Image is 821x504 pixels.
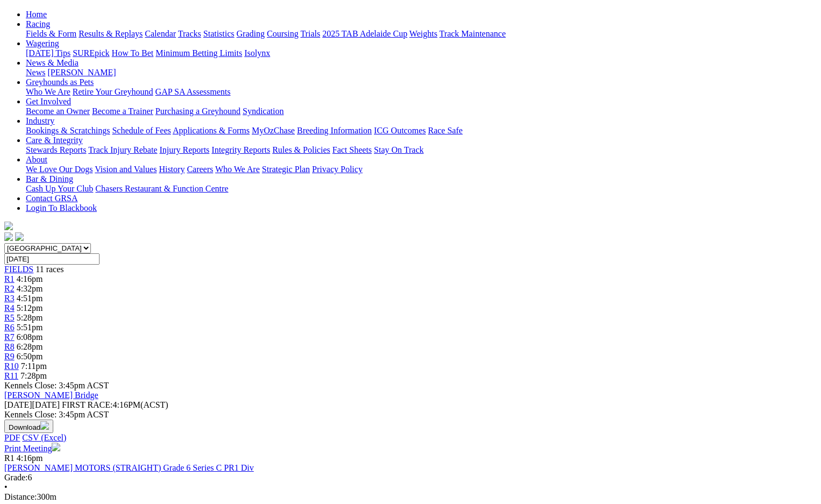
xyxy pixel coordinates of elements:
[17,274,43,283] span: 4:16pm
[26,126,817,136] div: Industry
[215,165,260,174] a: Who We Are
[26,165,93,174] a: We Love Our Dogs
[22,433,66,442] a: CSV (Excel)
[88,145,157,154] a: Track Injury Rebate
[178,29,201,38] a: Tracks
[26,165,817,174] div: About
[159,145,209,154] a: Injury Reports
[297,126,372,135] a: Breeding Information
[62,400,112,409] span: FIRST RACE:
[26,107,90,116] a: Become an Owner
[26,107,817,116] div: Get Involved
[20,371,47,380] span: 7:28pm
[112,48,154,58] a: How To Bet
[26,126,110,135] a: Bookings & Scratchings
[4,253,100,265] input: Select date
[409,29,437,38] a: Weights
[211,145,270,154] a: Integrity Reports
[92,107,153,116] a: Become a Trainer
[237,29,265,38] a: Grading
[267,29,299,38] a: Coursing
[26,145,86,154] a: Stewards Reports
[332,145,372,154] a: Fact Sheets
[26,97,71,106] a: Get Involved
[26,145,817,155] div: Care & Integrity
[26,58,79,67] a: News & Media
[4,323,15,332] span: R6
[47,68,116,77] a: [PERSON_NAME]
[26,87,817,97] div: Greyhounds as Pets
[243,107,284,116] a: Syndication
[26,136,83,145] a: Care & Integrity
[17,323,43,332] span: 5:51pm
[17,352,43,361] span: 6:50pm
[4,433,817,443] div: Download
[4,433,20,442] a: PDF
[4,232,13,241] img: facebook.svg
[26,203,97,212] a: Login To Blackbook
[272,145,330,154] a: Rules & Policies
[145,29,176,38] a: Calendar
[252,126,295,135] a: MyOzChase
[17,453,43,463] span: 4:16pm
[4,361,19,371] a: R10
[26,194,77,203] a: Contact GRSA
[26,87,70,96] a: Who We Are
[4,391,98,400] a: [PERSON_NAME] Bridge
[17,303,43,313] span: 5:12pm
[4,342,15,351] a: R8
[4,294,15,303] a: R3
[4,332,15,342] a: R7
[4,473,817,482] div: 6
[17,294,43,303] span: 4:51pm
[4,420,53,433] button: Download
[374,145,423,154] a: Stay On Track
[155,48,242,58] a: Minimum Betting Limits
[322,29,407,38] a: 2025 TAB Adelaide Cup
[26,77,94,87] a: Greyhounds as Pets
[4,284,15,293] a: R2
[4,303,15,313] a: R4
[17,332,43,342] span: 6:08pm
[112,126,171,135] a: Schedule of Fees
[4,444,60,453] a: Print Meeting
[4,313,15,322] a: R5
[26,155,47,164] a: About
[17,342,43,351] span: 6:28pm
[21,361,47,371] span: 7:11pm
[4,453,15,463] span: R1
[4,265,33,274] span: FIELDS
[26,68,817,77] div: News & Media
[15,232,24,241] img: twitter.svg
[4,463,254,472] a: [PERSON_NAME] MOTORS (STRAIGHT) Grade 6 Series C PR1 Div
[4,381,109,390] span: Kennels Close: 3:45pm ACST
[26,174,73,183] a: Bar & Dining
[17,284,43,293] span: 4:32pm
[312,165,363,174] a: Privacy Policy
[40,421,49,430] img: download.svg
[26,48,70,58] a: [DATE] Tips
[26,10,47,19] a: Home
[203,29,235,38] a: Statistics
[155,107,240,116] a: Purchasing a Greyhound
[4,352,15,361] a: R9
[440,29,506,38] a: Track Maintenance
[4,492,817,502] div: 300m
[262,165,310,174] a: Strategic Plan
[374,126,426,135] a: ICG Outcomes
[173,126,250,135] a: Applications & Forms
[4,492,37,501] span: Distance:
[4,274,15,283] a: R1
[17,313,43,322] span: 5:28pm
[4,371,18,380] span: R11
[26,116,54,125] a: Industry
[52,443,60,451] img: printer.svg
[95,184,228,193] a: Chasers Restaurant & Function Centre
[155,87,231,96] a: GAP SA Assessments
